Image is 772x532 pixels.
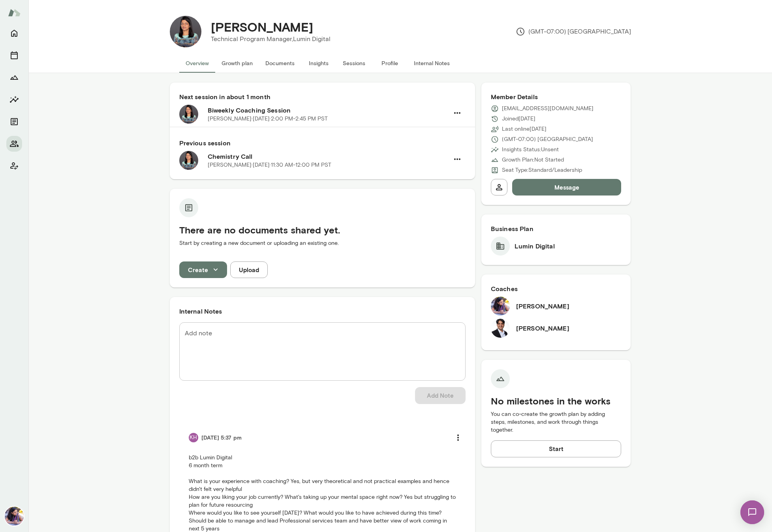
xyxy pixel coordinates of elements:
[208,105,449,115] h6: Biweekly Coaching Session
[170,16,201,47] img: Bhavna Mittal
[502,115,535,123] p: Joined [DATE]
[491,224,622,233] h6: Business Plan
[179,224,466,236] h5: There are no documents shared yet.
[515,241,555,251] h6: Lumin Digital
[502,156,564,164] p: Growth Plan: Not Started
[208,115,328,123] p: [PERSON_NAME] · [DATE] · 2:00 PM-2:45 PM PST
[502,146,559,154] p: Insights Status: Unsent
[516,323,569,333] h6: [PERSON_NAME]
[301,54,336,73] button: Insights
[6,158,22,174] button: Client app
[201,434,242,442] h6: [DATE] 5:37 pm
[6,114,22,130] button: Documents
[211,34,331,44] p: Technical Program Manager, Lumin Digital
[211,19,313,34] h4: [PERSON_NAME]
[6,92,22,107] button: Insights
[372,54,408,73] button: Profile
[6,25,22,41] button: Home
[179,138,466,148] h6: Previous session
[179,261,227,278] button: Create
[189,433,198,442] div: KH
[491,284,622,293] h6: Coaches
[215,54,259,73] button: Growth plan
[230,261,268,278] button: Upload
[502,105,594,113] p: [EMAIL_ADDRESS][DOMAIN_NAME]
[502,125,547,133] p: Last online [DATE]
[408,54,456,73] button: Internal Notes
[491,395,622,407] h5: No milestones in the works
[8,5,21,20] img: Mento
[179,239,466,247] p: Start by creating a new document or uploading an existing one.
[179,54,215,73] button: Overview
[502,135,593,143] p: (GMT-07:00) [GEOGRAPHIC_DATA]
[516,27,631,36] p: (GMT-07:00) [GEOGRAPHIC_DATA]
[491,440,622,457] button: Start
[491,92,622,102] h6: Member Details
[516,301,569,311] h6: [PERSON_NAME]
[491,319,510,338] img: Raj Manghani
[491,297,510,316] img: Aradhana Goel
[491,410,622,434] p: You can co-create the growth plan by adding steps, milestones, and work through things together.
[336,54,372,73] button: Sessions
[179,92,466,102] h6: Next session in about 1 month
[208,161,331,169] p: [PERSON_NAME] · [DATE] · 11:30 AM-12:00 PM PST
[512,179,622,196] button: Message
[6,47,22,63] button: Sessions
[208,152,449,161] h6: Chemistry Call
[259,54,301,73] button: Documents
[6,136,22,152] button: Members
[502,166,582,174] p: Seat Type: Standard/Leadership
[5,507,24,526] img: Aradhana Goel
[179,306,466,316] h6: Internal Notes
[450,429,466,446] button: more
[6,70,22,85] button: Growth Plan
